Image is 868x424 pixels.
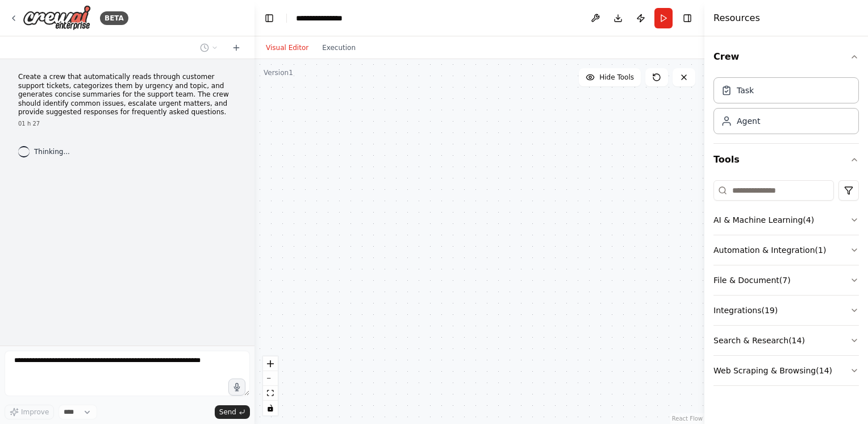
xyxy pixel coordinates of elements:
[579,68,641,86] button: Hide Tools
[23,5,91,31] img: Logo
[259,41,315,55] button: Visual Editor
[672,415,703,422] a: React Flow attribution
[18,73,236,117] p: Create a crew that automatically reads through customer support tickets, categorizes them by urge...
[315,41,362,55] button: Execution
[737,115,760,127] div: Agent
[34,147,70,156] span: Thinking...
[18,119,236,128] div: 01 h 27
[713,296,859,325] button: Integrations(19)
[215,405,250,419] button: Send
[713,265,859,295] button: File & Document(7)
[713,11,760,25] h4: Resources
[263,356,278,371] button: zoom in
[228,379,245,396] button: Click to speak your automation idea
[713,235,859,265] button: Automation & Integration(1)
[219,408,236,417] span: Send
[713,176,859,395] div: Tools
[713,205,859,235] button: AI & Machine Learning(4)
[599,73,634,82] span: Hide Tools
[5,405,54,419] button: Improve
[264,68,293,77] div: Version 1
[263,356,278,415] div: React Flow controls
[713,356,859,385] button: Web Scraping & Browsing(14)
[261,10,277,26] button: Hide left sidebar
[713,144,859,176] button: Tools
[195,41,223,55] button: Switch to previous chat
[263,401,278,415] button: toggle interactivity
[227,41,245,55] button: Start a new chat
[713,326,859,355] button: Search & Research(14)
[100,11,128,25] div: BETA
[263,386,278,401] button: fit view
[679,10,695,26] button: Hide right sidebar
[296,13,353,24] nav: breadcrumb
[713,73,859,143] div: Crew
[737,85,754,96] div: Task
[21,408,49,417] span: Improve
[263,371,278,386] button: zoom out
[713,41,859,73] button: Crew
